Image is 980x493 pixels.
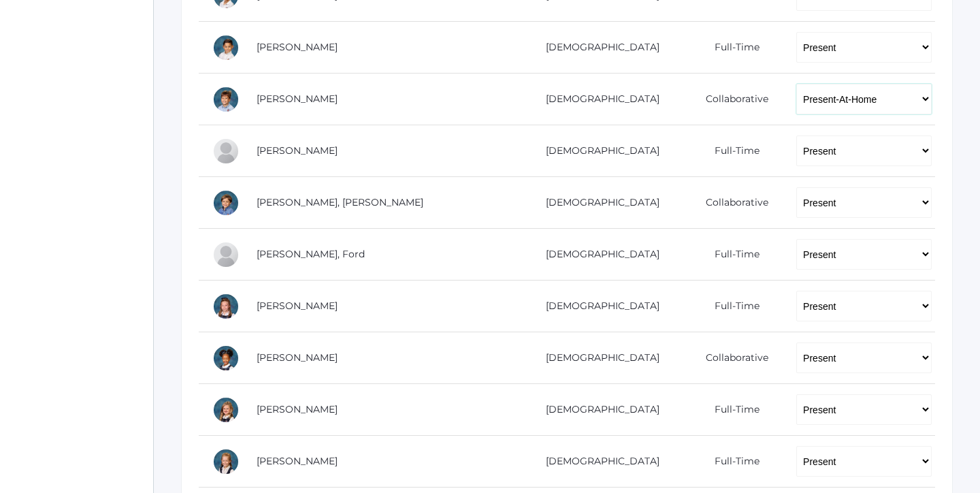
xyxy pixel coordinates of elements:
div: Austen Crosby [212,189,240,217]
div: Ford Ferris [212,241,240,268]
td: Collaborative [681,332,783,384]
td: Full-Time [681,281,783,332]
td: [DEMOGRAPHIC_DATA] [514,125,681,177]
a: [PERSON_NAME] [257,300,338,312]
a: [PERSON_NAME], [PERSON_NAME] [257,196,423,208]
a: [PERSON_NAME] [257,41,338,53]
a: [PERSON_NAME] [257,351,338,364]
td: [DEMOGRAPHIC_DATA] [514,436,681,488]
a: [PERSON_NAME] [257,144,338,157]
div: Crue Harris [212,345,240,372]
div: Obadiah Bradley [212,86,240,113]
td: Full-Time [681,22,783,74]
td: [DEMOGRAPHIC_DATA] [514,384,681,436]
div: Lyla Foster [212,293,240,320]
td: [DEMOGRAPHIC_DATA] [514,332,681,384]
td: Full-Time [681,436,783,488]
td: [DEMOGRAPHIC_DATA] [514,229,681,281]
td: Full-Time [681,125,783,177]
td: [DEMOGRAPHIC_DATA] [514,74,681,125]
div: Chloé Noëlle Cope [212,138,240,165]
td: Full-Time [681,229,783,281]
td: Full-Time [681,384,783,436]
td: [DEMOGRAPHIC_DATA] [514,281,681,332]
div: Hazel Porter [212,448,240,475]
td: [DEMOGRAPHIC_DATA] [514,22,681,74]
td: [DEMOGRAPHIC_DATA] [514,177,681,229]
a: [PERSON_NAME], Ford [257,248,365,260]
div: Gracelyn Lavallee [212,396,240,424]
td: Collaborative [681,177,783,229]
div: Owen Bernardez [212,34,240,61]
a: [PERSON_NAME] [257,93,338,105]
a: [PERSON_NAME] [257,455,338,467]
td: Collaborative [681,74,783,125]
a: [PERSON_NAME] [257,403,338,415]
